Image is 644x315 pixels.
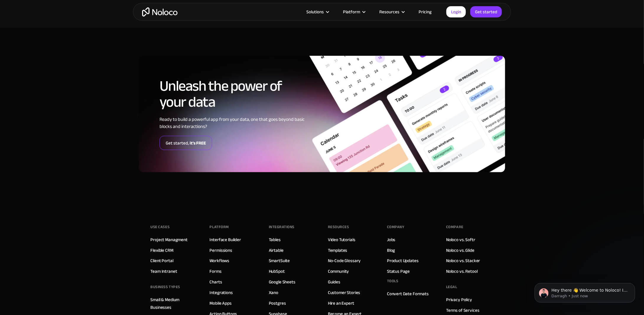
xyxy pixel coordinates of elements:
a: Airtable [269,246,284,254]
a: Workflows [210,257,230,265]
div: Resources [379,8,399,16]
div: Platform [343,8,360,16]
div: Tools [387,277,399,286]
a: Convert Date Formats [387,290,429,298]
a: Postgres [269,300,286,307]
a: Interface Builder [210,236,241,243]
a: Mobile Apps [210,300,232,307]
a: Login [446,6,466,17]
a: HubSpot [269,268,285,275]
div: BUSINESS TYPES [151,283,180,292]
div: Platform [210,223,229,231]
a: Terms of Services [446,307,479,314]
div: INTEGRATIONS [269,223,295,231]
div: Use Cases [151,223,170,231]
strong: it's FREE [190,139,206,147]
a: Integrations [210,289,233,297]
a: Video Tutorials [328,236,355,243]
div: Legal [446,283,457,292]
a: Blog [387,246,395,254]
a: Guides [328,278,340,286]
div: Solutions [299,8,336,16]
a: Privacy Policy [446,296,472,304]
a: Noloco vs. Stacker [446,257,480,265]
a: Noloco vs. Softr [446,236,475,243]
div: Ready to build a powerful app from your data, one that goes beyond basic blocks and interactions? [160,116,309,130]
a: Permissions [210,246,232,254]
a: Tables [269,236,281,243]
div: Company [387,223,404,231]
a: Templates [328,246,347,254]
a: Product Updates [387,257,419,265]
div: Resources [372,8,411,16]
a: No-Code Glossary [328,257,361,265]
div: Platform [336,8,372,16]
a: Pricing [411,8,439,16]
a: Forms [210,268,222,275]
h2: Unleash the power of your data [160,78,309,110]
a: Community [328,268,349,275]
a: Xano [269,289,278,297]
a: Noloco vs. Retool [446,268,477,275]
iframe: Intercom notifications message [526,271,644,312]
a: Small & Medium Businesses [151,296,198,311]
a: Team Intranet [151,268,177,275]
a: Google Sheets [269,278,295,286]
div: Compare [446,223,464,231]
a: Get started,it's FREE [160,136,212,150]
a: Flexible CRM [151,246,173,254]
a: SmartSuite [269,257,290,265]
a: Status Page [387,268,410,275]
a: Jobs [387,236,395,243]
a: home [142,7,178,17]
a: Noloco vs. Glide [446,246,474,254]
div: Solutions [306,8,324,16]
a: Hire an Expert [328,300,354,307]
a: Client Portal [151,257,173,265]
a: Get started [470,6,502,17]
div: Resources [328,223,349,231]
a: Customer Stories [328,289,360,297]
a: Project Managment [151,236,188,243]
a: Charts [210,278,222,286]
